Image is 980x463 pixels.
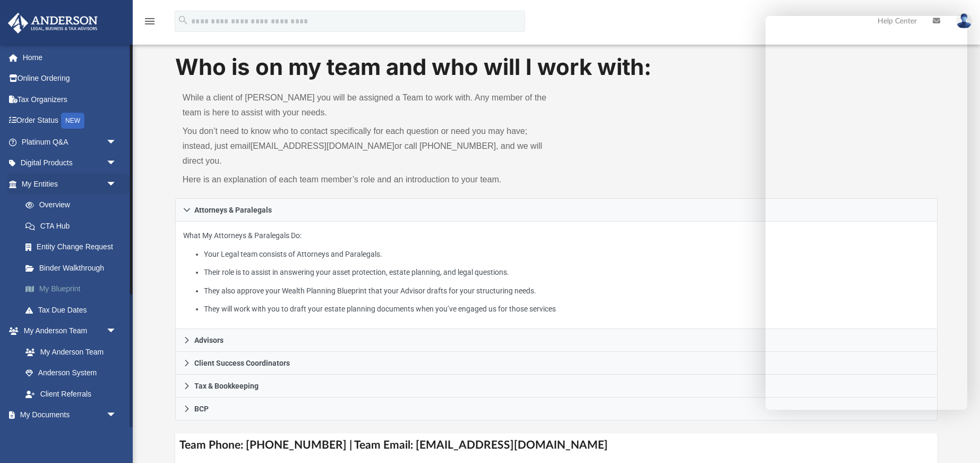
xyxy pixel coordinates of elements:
i: menu [143,15,156,28]
a: Home [7,47,133,68]
a: BCP [175,398,938,420]
span: arrow_drop_down [106,405,127,426]
a: Entity Change Request [15,237,133,258]
a: Digital Productsarrow_drop_down [7,153,133,174]
a: Online Ordering [7,68,133,89]
li: Their role is to assist in answering your asset protection, estate planning, and legal questions. [204,266,930,279]
span: arrow_drop_down [106,173,127,195]
span: Advisors [194,336,223,344]
span: arrow_drop_down [106,131,127,153]
a: Attorneys & Paralegals [175,198,938,222]
span: Tax & Bookkeeping [194,382,259,390]
span: Attorneys & Paralegals [194,206,272,214]
i: search [177,14,189,26]
p: Here is an explanation of each team member’s role and an introduction to your team. [183,172,549,187]
a: My Documentsarrow_drop_down [7,405,127,426]
img: Anderson Advisors Platinum Portal [5,13,101,33]
a: Anderson System [15,363,127,384]
a: My Anderson Team [15,341,122,363]
li: Your Legal team consists of Attorneys and Paralegals. [204,248,930,261]
p: What My Attorneys & Paralegals Do: [183,229,930,316]
a: Tax Organizers [7,89,133,110]
a: My Blueprint [15,279,133,300]
a: Tax & Bookkeeping [175,375,938,398]
a: [EMAIL_ADDRESS][DOMAIN_NAME] [251,141,394,150]
div: Attorneys & Paralegals [175,222,938,330]
h1: Who is on my team and who will I work with: [175,52,938,83]
a: Advisors [175,329,938,352]
span: arrow_drop_down [106,321,127,342]
span: arrow_drop_down [106,153,127,174]
a: Overview [15,195,133,216]
a: Box [15,425,122,447]
li: They also approve your Wealth Planning Blueprint that your Advisor drafts for your structuring ne... [204,284,930,298]
a: Tax Due Dates [15,299,133,321]
a: Client Success Coordinators [175,352,938,375]
span: BCP [194,405,209,413]
a: My Entitiesarrow_drop_down [7,173,133,195]
h4: Team Phone: [PHONE_NUMBER] | Team Email: [EMAIL_ADDRESS][DOMAIN_NAME] [175,433,938,457]
p: While a client of [PERSON_NAME] you will be assigned a Team to work with. Any member of the team ... [183,90,549,120]
a: My Anderson Teamarrow_drop_down [7,321,127,342]
a: CTA Hub [15,215,133,237]
div: NEW [61,113,84,129]
a: Client Referrals [15,383,127,405]
a: Platinum Q&Aarrow_drop_down [7,131,133,153]
li: They will work with you to draft your estate planning documents when you’ve engaged us for those ... [204,302,930,316]
p: You don’t need to know who to contact specifically for each question or need you may have; instea... [183,124,549,169]
img: User Pic [956,13,972,29]
a: Binder Walkthrough [15,257,133,279]
span: Client Success Coordinators [194,359,290,367]
a: menu [143,20,156,28]
a: Order StatusNEW [7,110,133,132]
iframe: Chat Window [766,16,967,410]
